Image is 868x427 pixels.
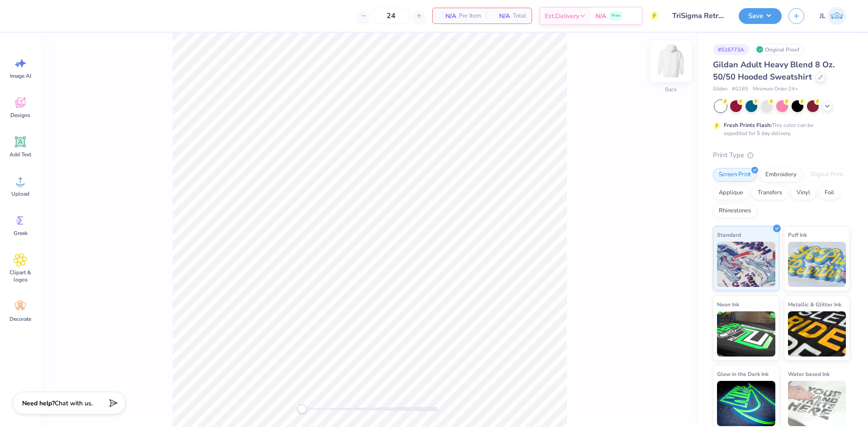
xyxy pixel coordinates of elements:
[492,11,510,21] span: N/A
[788,369,830,379] span: Water based Ink
[816,7,850,25] a: JL
[717,311,775,357] img: Neon Ink
[717,230,741,239] span: Standard
[717,242,775,287] img: Standard
[820,11,826,21] span: JL
[788,242,846,287] img: Puff Ink
[788,311,846,357] img: Metallic & Glitter Ink
[513,11,526,21] span: Total
[791,186,816,200] div: Vinyl
[713,85,727,93] span: Gildan
[754,44,804,55] div: Original Proof
[752,186,788,200] div: Transfers
[788,300,841,309] span: Metallic & Glitter Ink
[438,11,456,21] span: N/A
[373,8,409,24] input: – –
[717,381,775,426] img: Glow in the Dark Ink
[732,85,748,93] span: # G185
[819,186,840,200] div: Foil
[713,186,749,200] div: Applique
[5,269,35,283] span: Clipart & logos
[9,151,31,158] span: Add Text
[788,230,807,239] span: Puff Ink
[22,399,55,408] strong: Need help?
[717,300,739,309] span: Neon Ink
[595,11,606,21] span: N/A
[459,11,481,21] span: Per Item
[788,381,846,426] img: Water based Ink
[665,7,732,25] input: Untitled Design
[717,369,769,379] span: Glow in the Dark Ink
[739,8,782,24] button: Save
[713,168,757,182] div: Screen Print
[297,404,307,413] div: Accessibility label
[828,7,846,25] img: Jairo Laqui
[713,44,749,55] div: # 516773A
[10,112,30,119] span: Designs
[612,13,620,19] span: Free
[724,122,772,129] strong: Fresh Prints Flash:
[805,168,849,182] div: Digital Print
[55,399,93,408] span: Chat with us.
[759,168,802,182] div: Embroidery
[14,230,28,237] span: Greek
[653,43,689,80] img: Back
[11,190,29,197] span: Upload
[724,121,835,137] div: This color can be expedited for 5 day delivery.
[713,204,757,218] div: Rhinestones
[9,315,31,323] span: Decorate
[753,85,798,93] span: Minimum Order: 24 +
[10,72,31,80] span: Image AI
[665,85,677,94] div: Back
[545,11,579,21] span: Est. Delivery
[713,150,850,160] div: Print Type
[713,59,835,82] span: Gildan Adult Heavy Blend 8 Oz. 50/50 Hooded Sweatshirt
